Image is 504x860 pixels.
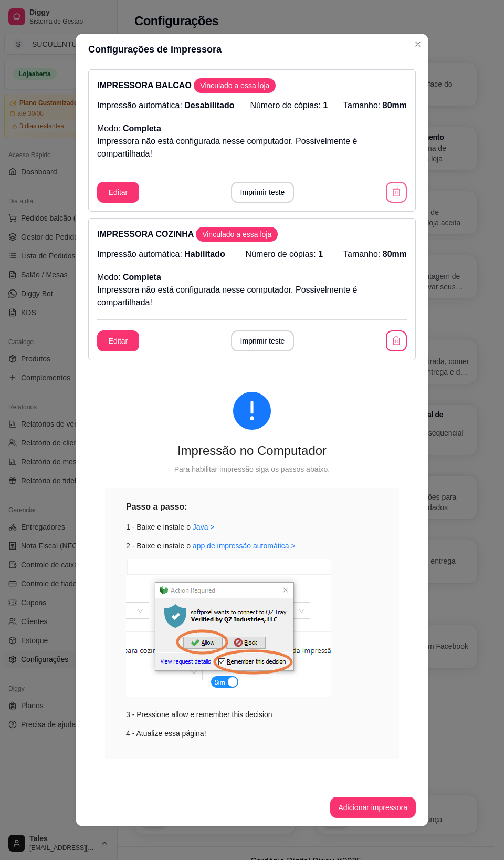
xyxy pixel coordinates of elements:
div: Para habilitar impressão siga os passos abaixo. [105,463,399,475]
p: Impressão automática: [97,99,234,112]
span: 1 [318,250,323,258]
span: 80mm [383,250,407,258]
img: exemplo [126,559,331,697]
p: Número de cópias: [250,99,328,112]
p: IMPRESSORA BALCAO [97,78,407,93]
span: Completa [123,124,161,133]
div: 4 - Atualize essa página! [126,728,378,739]
span: 1 [323,101,328,110]
button: Editar [97,182,139,203]
p: Impressora não está configurada nesse computador. Possivelmente é compartilhada! [97,284,407,309]
span: Vinculado a essa loja [198,229,276,240]
p: Tamanho: [343,99,407,112]
button: Editar [97,330,139,351]
button: Close [409,36,426,53]
p: IMPRESSORA COZINHA [97,227,407,242]
a: app de impressão automática > [193,542,296,550]
div: 2 - Baixe e instale o [126,540,378,552]
button: Adicionar impressora [330,797,416,818]
span: Habilitado [184,250,225,258]
header: Configurações de impressora [76,34,428,65]
strong: Passo a passo: [126,502,187,511]
p: Tamanho: [343,248,407,261]
span: Vinculado a essa loja [196,80,274,91]
span: Completa [123,273,161,282]
a: Java > [193,523,215,531]
span: exclamation-circle [233,392,271,430]
span: Desabilitado [184,101,234,110]
span: 80mm [383,101,407,110]
div: 3 - Pressione allow e remember this decision [126,559,378,720]
p: Impressão automática: [97,248,225,261]
p: Modo: [97,122,161,135]
p: Modo: [97,271,161,284]
p: Número de cópias: [246,248,323,261]
div: 1 - Baixe e instale o [126,521,378,533]
button: Imprimir teste [231,330,295,351]
div: Impressão no Computador [105,442,399,459]
p: Impressora não está configurada nesse computador. Possivelmente é compartilhada! [97,135,407,160]
button: Imprimir teste [231,182,295,203]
